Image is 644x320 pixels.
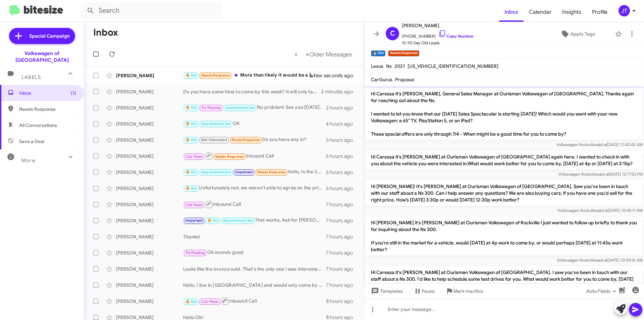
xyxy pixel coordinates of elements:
[326,137,359,143] div: 5 hours ago
[597,172,609,177] span: said at
[183,168,326,176] div: Hello, Is the 2025 Atlas 2.0T SEL Premium R-Line in the color Mountain Lake B still available? It...
[408,285,440,297] button: Pause
[183,72,318,79] div: More than likely it would be a [DATE]
[201,73,230,78] span: Needs Response
[207,218,219,223] span: 🔥 Hot
[9,28,75,44] a: Special Campaign
[290,47,356,61] nav: Page navigation example
[326,298,359,305] div: 8 hours ago
[388,50,419,56] small: Needs Response
[231,138,260,142] span: Needs Response
[524,2,557,22] a: Calendar
[408,63,498,69] span: [US_VEHICLE_IDENTIFICATION_NUMBER]
[116,137,183,143] div: [PERSON_NAME]
[595,142,607,147] span: said at
[370,285,403,297] span: Templates
[422,285,435,297] span: Pause
[453,285,483,297] span: Mark Inactive
[116,266,183,272] div: [PERSON_NAME]
[440,285,488,297] button: Mark Inactive
[183,200,326,209] div: Inbound Call
[371,77,392,83] span: CarGurus
[201,105,221,110] span: Try Pausing
[366,266,643,292] p: Hi Caressa it's [PERSON_NAME] at Ourisman Volkswagen of [GEOGRAPHIC_DATA]. I saw you've been in t...
[19,122,57,129] span: All Conversations
[185,300,197,304] span: 🔥 Hot
[71,90,76,96] span: (1)
[185,138,197,142] span: 🔥 Hot
[183,120,326,128] div: Ok
[183,217,326,224] div: That works, Ask for [PERSON_NAME] when you arrive. | [STREET_ADDRESS]
[326,169,359,176] div: 6 hours ago
[116,298,183,305] div: [PERSON_NAME]
[581,285,624,297] button: Auto Fields
[183,282,326,288] div: Hello, I live in [GEOGRAPHIC_DATA] and would only come by if there was a perfect match.
[326,153,359,159] div: 6 hours ago
[366,217,643,256] p: Hi [PERSON_NAME] it's [PERSON_NAME] at Ourisman Volkswagen of Rockville I just wanted to follow u...
[557,208,643,213] span: Volkswagen Rockville [DATE] 10:45:11 AM
[318,72,359,79] div: a few seconds ago
[225,105,255,110] span: Appointment Set
[326,249,359,256] div: 7 hours ago
[29,33,70,39] span: Special Campaign
[386,63,392,69] span: Nx
[116,169,183,176] div: [PERSON_NAME]
[93,27,118,38] h1: Inbox
[499,2,524,22] a: Inbox
[19,90,76,96] span: Inbox
[557,2,587,22] span: Insights
[364,285,408,297] button: Templates
[116,282,183,288] div: [PERSON_NAME]
[185,170,197,174] span: 🔥 Hot
[390,28,395,39] span: C
[183,88,321,95] div: Do you have some time to come by this week? It will only take about 15 minutes for an appraisal!
[116,104,183,111] div: [PERSON_NAME]
[201,122,231,126] span: Appointment Set
[402,40,474,46] span: 15-90 Day Old Leads
[395,77,414,83] span: Proposal
[116,121,183,127] div: [PERSON_NAME]
[19,106,76,112] span: Needs Response
[596,258,607,263] span: said at
[326,282,359,288] div: 7 hours ago
[290,47,302,61] button: Previous
[215,154,244,159] span: Needs Response
[309,51,352,58] span: Older Messages
[185,73,197,78] span: 🔥 Hot
[21,157,35,164] span: More
[596,208,608,213] span: said at
[183,136,326,144] div: Do you have any in?
[294,50,298,58] span: «
[558,172,643,177] span: Volkswagen Rockville [DATE] 12:17:52 PM
[185,203,203,207] span: Call Them
[619,5,630,16] div: JT
[326,266,359,272] div: 7 hours ago
[302,47,356,61] button: Next
[543,28,612,40] button: Apply Tags
[21,74,41,80] span: Labels
[116,72,183,79] div: [PERSON_NAME]
[587,2,613,22] span: Profile
[81,3,222,19] input: Search
[185,186,197,190] span: 🔥 Hot
[371,50,385,56] small: 🔥 Hot
[321,88,359,95] div: 3 minutes ago
[326,217,359,224] div: 7 hours ago
[556,142,643,147] span: Volkswagen Rockville [DATE] 11:40:40 AM
[201,170,231,174] span: Appointment Set
[183,184,326,192] div: Unfortunately not, we weren't able to agree on the price
[116,217,183,224] div: [PERSON_NAME]
[371,63,383,69] span: Lexus
[116,88,183,95] div: [PERSON_NAME]
[402,21,474,30] span: [PERSON_NAME]
[183,104,326,111] div: No problem! See you [DATE].
[185,122,197,126] span: 🔥 Hot
[183,233,326,240] div: Thanks!
[116,153,183,159] div: [PERSON_NAME]
[185,250,205,255] span: Try Pausing
[586,285,619,297] span: Auto Fields
[116,249,183,256] div: [PERSON_NAME]
[19,138,44,145] span: Save a Deal
[402,30,474,40] span: [PHONE_NUMBER]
